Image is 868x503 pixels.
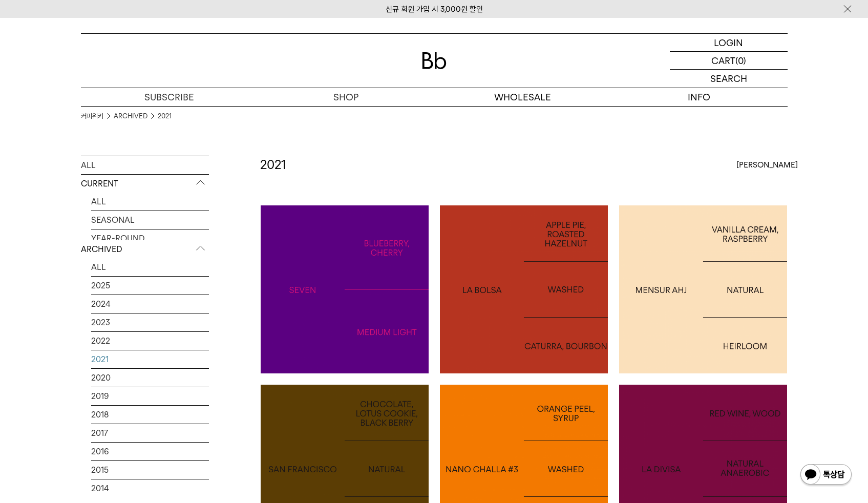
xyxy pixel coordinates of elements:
a: 2025 [91,277,209,295]
a: ALL [91,258,209,276]
a: 2019 [91,387,209,405]
a: SUBSCRIBE [81,88,258,106]
a: SEASONAL [91,211,209,229]
a: 2022 [91,332,209,350]
p: CART [711,52,735,69]
a: 2020 [91,369,209,387]
a: ARCHIVED [114,111,147,121]
p: SEARCH [710,70,747,88]
img: 로고 [422,52,447,69]
a: SHOP [258,88,434,106]
img: 과테말라 라 볼사 워시드GUATEMALA LA BOLSA WASHED [440,205,608,373]
a: 2018 [91,406,209,424]
a: 2024 [91,295,209,313]
a: CART (0) [670,52,788,70]
p: LOGIN [714,34,743,51]
a: ALL [91,193,209,211]
a: 신규 회원 가입 시 3,000원 할인 [386,5,483,14]
a: YEAR-ROUND [91,229,209,247]
h2: 2021 [260,156,286,174]
p: WHOLESALE [434,88,611,106]
p: (0) [735,52,746,69]
p: INFO [611,88,788,106]
p: ARCHIVED [81,240,209,259]
img: 세븐SEVEN [261,205,429,373]
a: 2014 [91,479,209,497]
img: 카카오톡 채널 1:1 채팅 버튼 [799,463,853,488]
a: LOGIN [670,34,788,52]
a: 커피위키 [81,111,103,121]
a: ALL [81,156,209,174]
a: 2017 [91,424,209,442]
a: 2021 [158,111,172,121]
p: CURRENT [81,175,209,193]
span: [PERSON_NAME] [736,159,798,171]
a: 2016 [91,443,209,460]
img: 에티오피아 멘수르 아바 히카 내추럴ETHIOPIA MENSUR AHJ NATURAL [619,205,787,373]
a: 2023 [91,313,209,331]
a: 2021 [91,350,209,368]
a: 2015 [91,461,209,479]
